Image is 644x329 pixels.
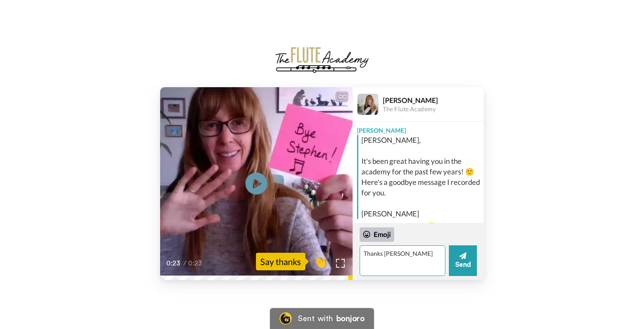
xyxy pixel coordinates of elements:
[383,106,483,113] div: The Flute Academy
[360,227,394,241] div: Emoji
[188,258,203,269] span: 0:23
[383,96,483,104] div: [PERSON_NAME]
[310,255,332,269] span: 👏
[166,258,182,269] span: 0:23
[399,223,437,240] img: message.svg
[353,223,484,255] div: Send [PERSON_NAME] a reply.
[336,92,347,101] div: CC
[256,253,305,270] div: Say thanks
[357,94,378,115] img: Profile Image
[449,245,477,276] button: Send
[336,259,345,268] img: Full screen
[360,245,445,276] textarea: Thanks [PERSON_NAME]
[353,122,484,135] div: [PERSON_NAME]
[310,251,332,271] button: 👏
[274,46,370,74] img: logo
[183,258,186,269] span: /
[361,135,482,219] div: [PERSON_NAME], It's been great having you in the academy for the past few years! 🙂 Here's a goodb...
